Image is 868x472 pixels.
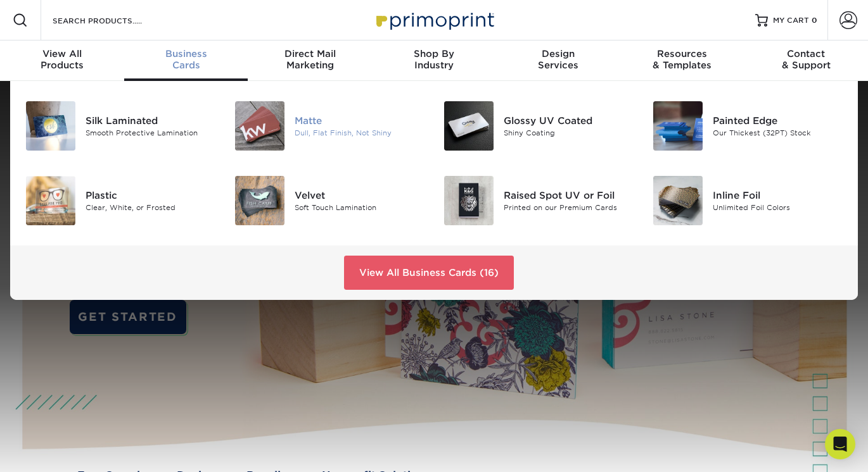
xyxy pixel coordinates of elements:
div: Industry [372,48,496,71]
span: Shop By [372,48,496,59]
img: Plastic Business Cards [26,176,75,225]
img: Inline Foil Business Cards [653,176,703,225]
a: Inline Foil Business Cards Inline Foil Unlimited Foil Colors [653,171,843,230]
div: Glossy UV Coated [504,114,634,128]
span: Design [496,48,620,59]
a: Velvet Business Cards Velvet Soft Touch Lamination [234,171,424,230]
div: Marketing [248,48,372,71]
div: & Templates [620,48,744,71]
a: Contact& Support [744,40,868,81]
a: BusinessCards [124,40,248,81]
img: Silk Laminated Business Cards [26,101,75,151]
div: & Support [744,48,868,71]
div: Clear, White, or Frosted [86,202,215,213]
div: Shiny Coating [504,128,634,139]
div: Unlimited Foil Colors [713,202,843,213]
div: Soft Touch Lamination [295,202,424,213]
span: MY CART [773,15,809,26]
div: Velvet [295,189,424,202]
img: Primoprint [371,6,497,34]
div: Dull, Flat Finish, Not Shiny [295,128,424,139]
img: Painted Edge Business Cards [653,101,703,151]
a: Silk Laminated Business Cards Silk Laminated Smooth Protective Lamination [25,96,215,156]
img: Raised Spot UV or Foil Business Cards [444,176,494,225]
a: Painted Edge Business Cards Painted Edge Our Thickest (32PT) Stock [653,96,843,156]
span: Resources [620,48,744,59]
a: Raised Spot UV or Foil Business Cards Raised Spot UV or Foil Printed on our Premium Cards [444,171,634,230]
a: Matte Business Cards Matte Dull, Flat Finish, Not Shiny [234,96,424,156]
img: Velvet Business Cards [235,176,284,225]
a: Shop ByIndustry [372,40,496,81]
img: Matte Business Cards [235,101,284,151]
div: Painted Edge [713,114,843,128]
div: Open Intercom Messenger [825,429,855,459]
a: Glossy UV Coated Business Cards Glossy UV Coated Shiny Coating [444,96,634,156]
div: Printed on our Premium Cards [504,202,634,213]
a: Resources& Templates [620,40,744,81]
div: Silk Laminated [86,114,215,128]
div: Services [496,48,620,71]
a: DesignServices [496,40,620,81]
span: Direct Mail [248,48,372,59]
a: Plastic Business Cards Plastic Clear, White, or Frosted [25,171,215,230]
a: Direct MailMarketing [248,40,372,81]
div: Matte [295,114,424,128]
div: Plastic [86,189,215,202]
div: Raised Spot UV or Foil [504,189,634,202]
img: Glossy UV Coated Business Cards [444,101,494,151]
a: View All Business Cards (16) [344,256,514,290]
div: Inline Foil [713,189,843,202]
span: Contact [744,48,868,59]
input: SEARCH PRODUCTS..... [51,13,175,28]
span: Business [124,48,248,59]
span: 0 [812,16,817,25]
div: Our Thickest (32PT) Stock [713,128,843,139]
div: Cards [124,48,248,71]
div: Smooth Protective Lamination [86,128,215,139]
